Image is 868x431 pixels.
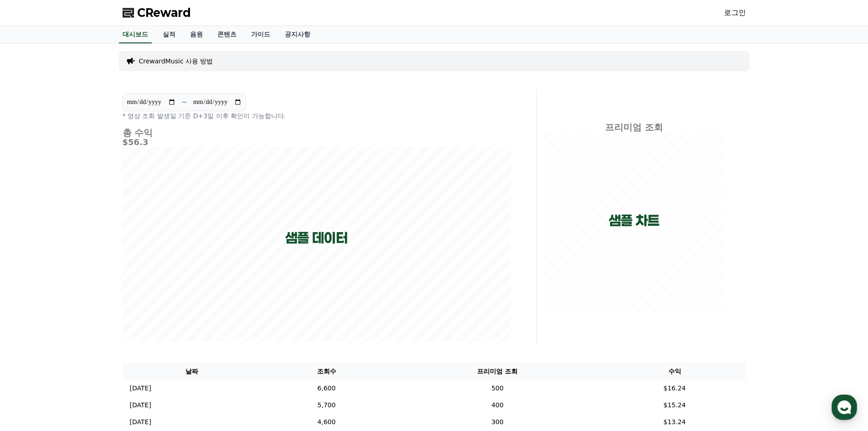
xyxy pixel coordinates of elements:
th: 날짜 [123,363,262,380]
a: 로그인 [724,7,746,18]
h4: 총 수익 [123,128,511,138]
a: 실적 [155,26,183,43]
span: CReward [137,5,191,20]
p: 샘플 차트 [609,213,659,229]
h4: 프리미엄 조회 [544,122,724,132]
p: * 영상 조회 발생일 기준 D+3일 이후 확인이 가능합니다. [123,111,511,120]
p: [DATE] [130,417,151,427]
a: 공지사항 [277,26,318,43]
a: CReward [123,5,191,20]
p: [DATE] [130,400,151,410]
td: 5,700 [262,397,391,414]
td: $16.24 [604,380,746,397]
td: 300 [391,414,603,431]
td: 4,600 [262,414,391,431]
td: 400 [391,397,603,414]
th: 조회수 [262,363,391,380]
p: [DATE] [130,384,151,393]
a: CrewardMusic 사용 방법 [139,57,213,66]
td: $15.24 [604,397,746,414]
a: 대시보드 [119,26,152,43]
a: 음원 [183,26,210,43]
a: 가이드 [244,26,277,43]
td: $13.24 [604,414,746,431]
p: ~ [181,97,187,108]
p: 샘플 데이터 [285,230,348,246]
td: 6,600 [262,380,391,397]
h5: $56.3 [123,138,511,147]
th: 수익 [604,363,746,380]
a: 콘텐츠 [210,26,244,43]
td: 500 [391,380,603,397]
th: 프리미엄 조회 [391,363,603,380]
